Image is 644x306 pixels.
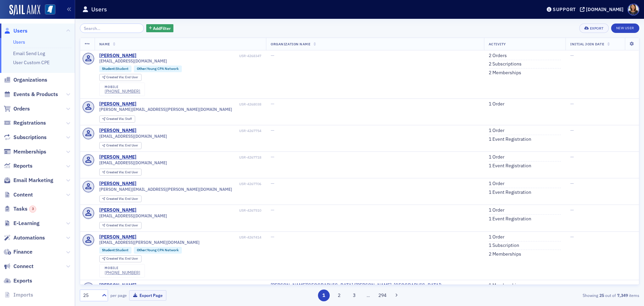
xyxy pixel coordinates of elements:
span: Alcorn State University (Lorman, MS) [271,282,442,289]
a: [PERSON_NAME] [99,53,137,59]
div: [DOMAIN_NAME] [586,6,624,12]
a: Users [13,39,25,45]
div: 25 [83,292,98,299]
a: 1 Subscription [489,243,519,249]
div: End User [106,144,138,147]
span: Events & Products [13,91,58,98]
span: — [271,154,274,160]
div: Created Via: End User [99,169,142,176]
span: … [364,292,373,298]
div: Staff [106,117,132,121]
div: Created Via: End User [99,255,142,262]
span: [EMAIL_ADDRESS][DOMAIN_NAME] [99,134,167,139]
a: Imports [4,291,33,299]
a: 1 Membership [489,282,519,289]
a: Student:Student [102,248,128,252]
span: — [570,180,574,186]
button: Export Page [129,290,166,301]
a: 2 Subscriptions [489,61,522,67]
span: Created Via : [106,196,125,201]
div: Export [590,27,604,30]
span: Subscriptions [13,134,47,141]
div: End User [106,197,138,201]
span: — [570,207,574,213]
span: Add Filter [153,25,171,31]
span: — [271,180,274,186]
a: User Custom CPE [13,59,50,65]
a: 1 Order [489,207,504,213]
a: New User [611,24,639,33]
div: Created Via: End User [99,74,142,81]
a: [PERSON_NAME] [99,234,137,240]
div: [PERSON_NAME] [99,282,137,289]
a: [PERSON_NAME] [99,128,137,134]
span: Finance [13,248,33,256]
span: [EMAIL_ADDRESS][DOMAIN_NAME] [99,58,167,63]
label: per page [110,292,127,298]
strong: 7,349 [616,292,629,298]
span: — [570,52,574,58]
a: Finance [4,248,33,256]
a: E-Learning [4,220,40,227]
div: Created Via: End User [99,142,142,149]
div: End User [106,224,138,227]
span: Created Via : [106,223,125,227]
a: Email Send Log [13,50,45,56]
span: Automations [13,234,45,242]
span: [PERSON_NAME][EMAIL_ADDRESS][PERSON_NAME][DOMAIN_NAME] [99,107,232,112]
a: 1 Order [489,128,504,134]
span: Orders [13,105,30,113]
span: Imports [13,291,33,299]
div: USR-4267510 [138,208,261,213]
a: [PERSON_NAME] [99,154,137,160]
span: Activity [489,42,506,46]
span: Memberships [13,148,46,156]
div: Student: [99,247,132,254]
div: End User [106,76,138,79]
span: Content [13,191,33,199]
span: Tasks [13,205,36,213]
div: End User [106,257,138,261]
a: Tasks3 [4,205,36,213]
a: 1 Order [489,181,504,187]
a: View Homepage [40,4,55,16]
a: Content [4,191,33,199]
span: Created Via : [106,75,125,79]
a: Orders [4,105,30,113]
span: Name [99,42,110,46]
span: Other : [137,66,147,71]
span: [EMAIL_ADDRESS][DOMAIN_NAME] [99,160,167,165]
img: SailAMX [45,4,55,15]
a: Subscriptions [4,134,47,141]
span: Initial Join Date [570,42,604,46]
a: Users [4,27,28,35]
span: Organization Name [271,42,310,46]
a: Other:Young CPA Network [137,248,179,252]
strong: 25 [598,292,605,298]
button: AddFilter [146,24,174,33]
div: USR-4267414 [138,235,261,239]
a: Reports [4,162,33,170]
div: End User [106,171,138,174]
a: Exports [4,277,32,285]
a: Student:Student [102,67,128,71]
span: Student : [102,248,116,252]
a: 1 Event Registration [489,189,531,195]
span: Created Via : [106,170,125,174]
span: — [271,207,274,213]
div: [PERSON_NAME] [99,207,137,213]
a: [PHONE_NUMBER] [105,270,140,275]
div: USR-4267754 [138,129,261,133]
div: mobile [105,266,140,270]
span: — [570,234,574,240]
img: SailAMX [9,5,40,15]
div: USR-4267319 [138,283,261,288]
button: 2 [333,290,345,301]
a: 1 Event Registration [489,136,531,142]
span: — [271,101,274,107]
a: 2 Memberships [489,251,521,257]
